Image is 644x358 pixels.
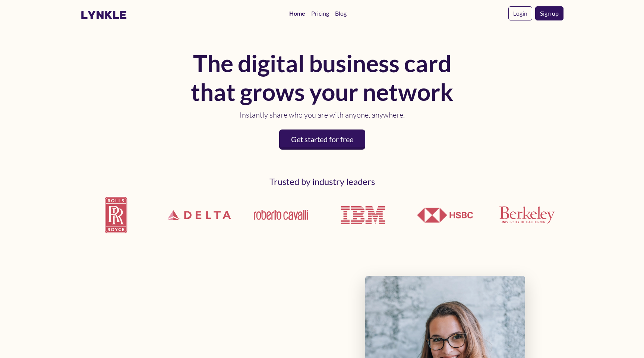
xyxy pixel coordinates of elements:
[417,208,473,223] img: HSBC
[253,209,309,221] img: Roberto Cavalli
[188,49,456,106] h1: The digital business card that grows your network
[308,6,332,21] a: Pricing
[535,6,563,20] a: Sign up
[188,109,456,121] p: Instantly share who you are with anyone, anywhere.
[162,189,236,241] img: Delta Airlines
[508,6,532,20] a: Login
[80,176,563,187] h2: Trusted by industry leaders
[332,6,350,21] a: Blog
[279,130,365,150] a: Get started for free
[335,187,391,243] img: IBM
[80,191,154,239] img: Rolls Royce
[499,206,555,224] img: UCLA Berkeley
[286,6,308,21] a: Home
[80,8,127,22] a: lynkle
